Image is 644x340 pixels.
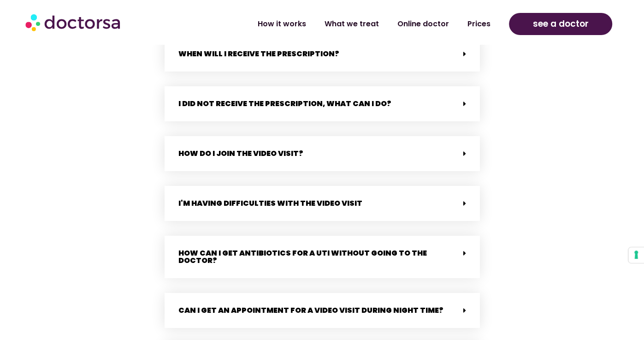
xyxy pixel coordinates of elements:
[171,13,500,35] nav: Menu
[178,198,362,209] a: I'm having difficulties with the video visit
[178,248,427,266] a: How can I get antibiotics for a UTI without going to the doctor?
[178,148,303,159] a: How do I join the video visit?
[509,13,612,35] a: see a doctor
[165,236,480,278] div: How can I get antibiotics for a UTI without going to the doctor?
[165,293,480,328] div: Can I get an appointment for a video visit during night time?
[165,36,480,72] div: When will i receive the prescription?
[628,247,644,263] button: Your consent preferences for tracking technologies
[458,13,500,35] a: Prices
[165,86,480,121] div: I did not receive the prescription, what can i do?
[178,98,391,109] a: I did not receive the prescription, what can i do?
[178,48,339,59] a: When will i receive the prescription?
[165,186,480,221] div: I'm having difficulties with the video visit
[315,13,388,35] a: What we treat
[248,13,315,35] a: How it works
[165,136,480,171] div: How do I join the video visit?
[388,13,458,35] a: Online doctor
[532,17,588,31] span: see a doctor
[178,305,443,316] a: Can I get an appointment for a video visit during night time?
